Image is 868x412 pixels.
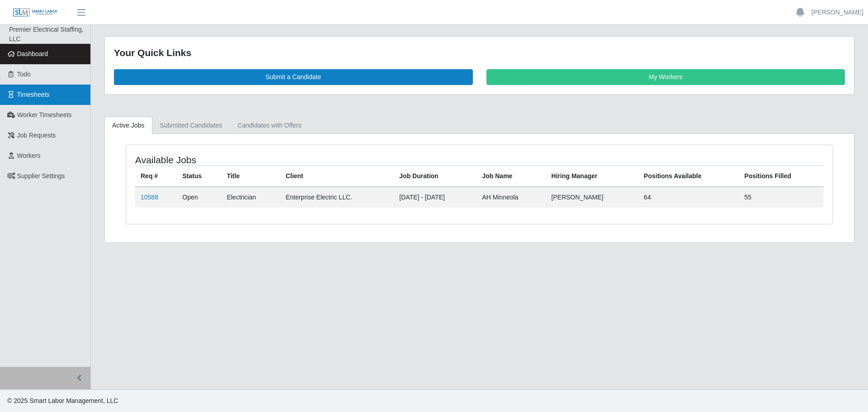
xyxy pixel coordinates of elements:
th: Positions Filled [739,166,824,187]
td: [DATE] - [DATE] [394,187,476,208]
span: Workers [17,152,41,159]
td: 64 [638,187,739,208]
span: Dashboard [17,50,48,57]
div: Your Quick Links [114,46,845,60]
a: Submit a Candidate [114,69,473,85]
th: Client [280,166,394,187]
span: Supplier Settings [17,172,65,180]
td: AH Minneola [476,187,546,208]
span: Todo [17,71,31,78]
td: Electrician [222,187,280,208]
span: © 2025 Smart Labor Management, LLC [7,397,118,404]
span: Job Requests [17,132,56,139]
td: 55 [739,187,824,208]
span: Timesheets [17,91,50,98]
span: Worker Timesheets [17,111,71,118]
th: Status [177,166,222,187]
th: Job Name [476,166,546,187]
a: Submitted Candidates [152,117,230,134]
a: Candidates with Offers [230,117,309,134]
td: Open [177,187,222,208]
img: SLM Logo [13,8,58,18]
a: [PERSON_NAME] [811,8,863,17]
th: Job Duration [394,166,476,187]
td: Enterprise Electric LLC. [280,187,394,208]
td: [PERSON_NAME] [546,187,639,208]
a: My Workers [486,69,845,85]
span: Premier Electrical Staffing, LLC [9,26,84,43]
a: 10588 [141,194,158,201]
th: Title [222,166,280,187]
a: Active Jobs [104,117,152,134]
th: Hiring Manager [546,166,639,187]
th: Positions Available [638,166,739,187]
h4: Available Jobs [135,154,414,166]
th: Req # [135,166,177,187]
